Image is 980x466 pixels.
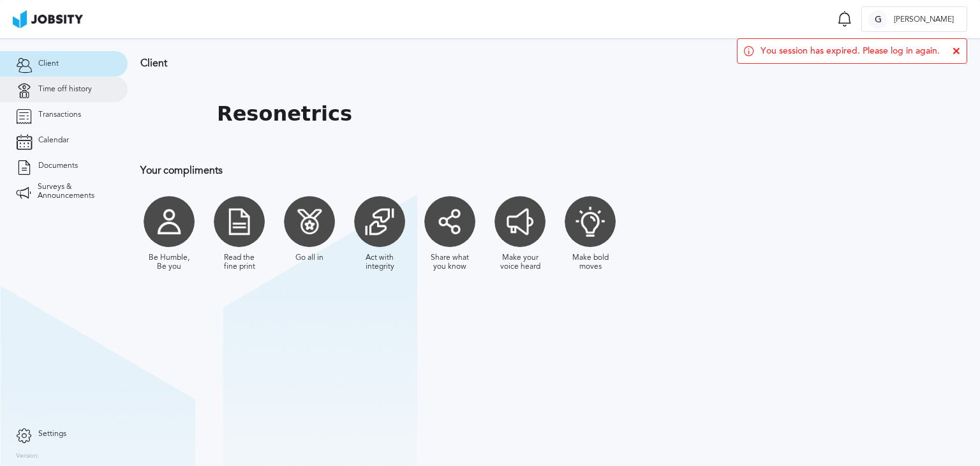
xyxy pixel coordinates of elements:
span: You session has expired. Please log in again. [761,46,940,56]
div: Act with integrity [357,253,402,271]
span: Surveys & Announcements [38,183,112,200]
span: [PERSON_NAME] [887,15,960,24]
div: G [868,10,887,29]
span: Settings [38,430,66,439]
div: Read the fine print [217,253,262,271]
span: Transactions [38,110,81,119]
h1: Resonetrics [217,102,352,126]
span: Documents [38,162,78,170]
div: Share what you know [427,253,472,271]
div: Make bold moves [568,253,612,271]
div: Be Humble, Be you [147,253,191,271]
span: Calendar [38,136,69,145]
span: Time off history [38,85,92,94]
h3: Client [140,57,833,69]
img: ab4bad089aa723f57921c736e9817d99.png [13,10,83,28]
div: Go all in [295,253,323,262]
div: Make your voice heard [498,253,542,271]
h3: Your compliments [140,165,833,176]
button: G[PERSON_NAME] [861,6,967,32]
span: Client [38,59,59,68]
label: Version: [16,453,40,460]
